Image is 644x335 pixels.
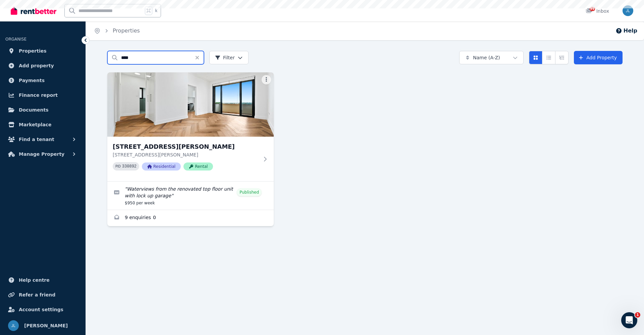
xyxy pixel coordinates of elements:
a: Refer a friend [5,288,80,301]
div: View options [529,51,569,64]
button: Filter [209,51,249,64]
button: Help [615,27,637,35]
a: Add Property [574,51,623,64]
span: Manage Property [19,150,64,158]
span: Name (A-Z) [473,54,500,61]
div: Inbox [586,8,609,14]
button: More options [262,75,271,84]
span: 1 [635,312,640,318]
img: Joanne Lau [8,320,19,331]
button: Expanded list view [555,51,569,64]
button: Card view [529,51,542,64]
a: 7/25 Charles Street, Five Dock[STREET_ADDRESS][PERSON_NAME][STREET_ADDRESS][PERSON_NAME]PID 33089... [107,72,274,181]
span: 99 [590,7,595,11]
nav: Breadcrumb [86,21,148,40]
h3: [STREET_ADDRESS][PERSON_NAME] [113,142,259,151]
span: [PERSON_NAME] [24,322,68,330]
a: Account settings [5,303,80,316]
span: Finance report [19,91,58,99]
span: Help centre [19,276,50,284]
span: Payments [19,76,45,84]
button: Compact list view [542,51,555,64]
span: Filter [215,54,235,61]
iframe: Intercom live chat [621,312,637,328]
button: Name (A-Z) [459,51,524,64]
span: Marketplace [19,121,51,129]
a: Help centre [5,273,80,287]
span: Find a tenant [19,135,54,143]
span: ORGANISE [5,37,26,42]
span: Rental [183,162,213,171]
a: Documents [5,103,80,117]
a: Payments [5,74,80,87]
a: Add property [5,59,80,72]
button: Find a tenant [5,133,80,146]
span: Residential [142,162,181,171]
img: RentBetter [11,6,56,16]
span: Add property [19,62,54,70]
a: Marketplace [5,118,80,131]
img: 7/25 Charles Street, Five Dock [107,72,274,137]
a: Enquiries for 7/25 Charles Street, Five Dock [107,210,274,226]
a: Properties [113,27,140,34]
img: Joanne Lau [623,5,633,16]
span: Properties [19,47,47,55]
a: Edit listing: Waterviews from the renovated top floor unit with lock up garage [107,182,274,210]
span: Refer a friend [19,291,55,299]
code: 330892 [122,164,137,169]
span: k [155,8,157,13]
small: PID [115,164,121,168]
button: Manage Property [5,147,80,161]
button: Clear search [195,51,204,64]
a: Properties [5,44,80,58]
a: Finance report [5,88,80,102]
span: Account settings [19,306,63,314]
span: Documents [19,106,49,114]
p: [STREET_ADDRESS][PERSON_NAME] [113,151,259,158]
